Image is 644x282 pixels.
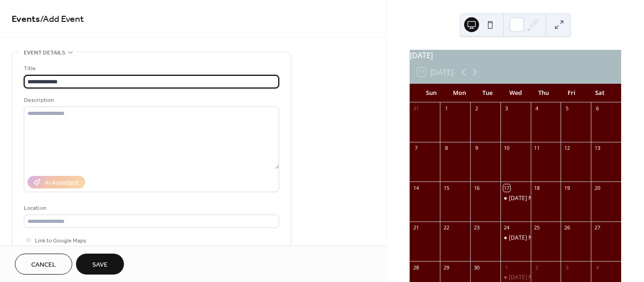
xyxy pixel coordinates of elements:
[76,254,124,275] button: Save
[412,264,419,271] div: 28
[563,264,570,271] div: 3
[412,184,419,191] div: 14
[473,184,480,191] div: 16
[473,84,501,102] div: Tue
[24,95,277,105] div: Description
[410,50,621,61] div: [DATE]
[534,184,541,191] div: 18
[24,48,65,58] span: Event details
[417,84,445,102] div: Sun
[503,224,510,231] div: 24
[534,224,541,231] div: 25
[557,84,585,102] div: Fri
[31,260,56,270] span: Cancel
[563,105,570,112] div: 5
[412,145,419,152] div: 7
[563,224,570,231] div: 26
[500,274,531,282] div: Wednesday Night Service
[12,10,40,28] a: Events
[473,105,480,112] div: 2
[412,224,419,231] div: 21
[594,184,601,191] div: 20
[503,264,510,271] div: 1
[500,234,531,242] div: Wednesday Night Service
[35,236,86,246] span: Link to Google Maps
[501,84,529,102] div: Wed
[24,203,277,213] div: Location
[563,184,570,191] div: 19
[40,10,84,28] span: / Add Event
[563,145,570,152] div: 12
[443,145,450,152] div: 8
[594,105,601,112] div: 6
[503,105,510,112] div: 3
[443,224,450,231] div: 22
[594,264,601,271] div: 4
[412,105,419,112] div: 31
[443,184,450,191] div: 15
[594,224,601,231] div: 27
[15,254,72,275] button: Cancel
[503,184,510,191] div: 17
[500,195,531,202] div: Wednesday Night Service
[503,145,510,152] div: 10
[534,105,541,112] div: 4
[445,84,473,102] div: Mon
[509,274,563,282] div: [DATE] Night Service
[509,234,563,242] div: [DATE] Night Service
[473,224,480,231] div: 23
[473,145,480,152] div: 9
[534,264,541,271] div: 2
[473,264,480,271] div: 30
[586,84,614,102] div: Sat
[594,145,601,152] div: 13
[443,105,450,112] div: 1
[92,260,108,270] span: Save
[529,84,557,102] div: Thu
[509,195,563,202] div: [DATE] Night Service
[443,264,450,271] div: 29
[534,145,541,152] div: 11
[24,64,277,74] div: Title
